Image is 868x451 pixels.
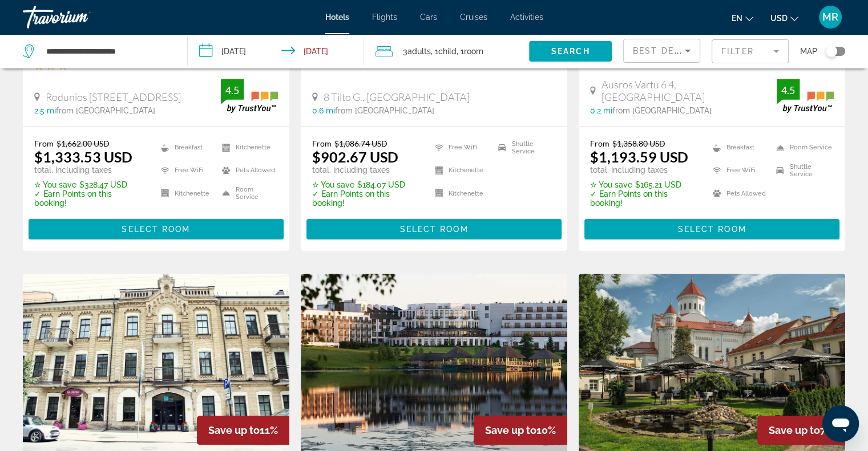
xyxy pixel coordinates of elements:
a: Cruises [460,13,487,22]
span: Map [800,43,817,59]
span: Select Room [677,225,746,234]
li: Kitchenette [429,185,492,202]
div: 10% [474,416,567,445]
span: , 1 [431,43,457,59]
div: 11% [197,416,289,445]
a: Select Room [584,222,839,234]
li: Room Service [770,139,834,156]
a: Hotels [325,13,349,22]
span: Adults [407,47,431,56]
a: Flights [372,13,397,22]
button: Search [529,41,612,62]
span: Rodunios [STREET_ADDRESS] [46,91,181,103]
li: Pets Allowed [707,185,770,202]
li: Room Service [216,185,278,202]
span: From [312,139,332,148]
button: User Menu [815,5,845,29]
span: Best Deals [633,46,692,55]
del: $1,662.00 USD [56,139,110,148]
del: $1,086.74 USD [334,139,387,148]
p: $184.07 USD [312,180,421,189]
ins: $902.67 USD [312,148,398,165]
button: Filter [712,39,789,64]
button: Toggle map [817,46,845,56]
button: Change language [732,10,753,26]
li: Free WiFi [707,162,770,179]
span: Save up to [208,424,260,436]
span: MR [822,11,838,23]
span: USD [770,14,788,23]
iframe: Button to launch messaging window [822,405,859,442]
img: trustyou-badge.svg [777,79,834,113]
button: Select Room [306,219,562,239]
mat-select: Sort by [633,44,691,58]
div: 4.5 [221,83,244,97]
a: Cars [420,13,437,22]
span: Room [464,47,483,56]
span: en [732,14,742,23]
div: 4.5 [777,83,800,97]
a: Activities [510,13,543,22]
p: $165.21 USD [590,180,699,189]
button: Travelers: 3 adults, 1 child [364,34,529,68]
span: from [GEOGRAPHIC_DATA] [612,106,712,115]
li: Breakfast [155,139,217,156]
span: From [34,139,54,148]
p: ✓ Earn Points on this booking! [34,189,147,208]
ins: $1,193.59 USD [590,148,688,165]
span: 8 Tilto G., [GEOGRAPHIC_DATA] [324,91,470,103]
span: From [590,139,609,148]
a: Select Room [306,222,562,234]
span: Child [438,47,457,56]
span: Save up to [485,424,536,436]
p: ✓ Earn Points on this booking! [590,189,699,208]
span: Select Room [399,225,468,234]
button: Select Room [29,219,284,239]
span: 3 [403,43,431,59]
li: Shuttle Service [492,139,556,156]
button: Change currency [770,10,798,26]
li: Breakfast [707,139,770,156]
img: trustyou-badge.svg [221,79,278,113]
a: Travorium [23,2,137,32]
li: Kitchenette [155,185,217,202]
a: Select Room [29,222,284,234]
span: 2.5 mi [34,106,56,115]
span: ✮ You save [34,180,76,189]
span: , 1 [457,43,483,59]
del: $1,358.80 USD [612,139,665,148]
span: Select Room [122,225,190,234]
p: ✓ Earn Points on this booking! [312,189,421,208]
span: from [GEOGRAPHIC_DATA] [56,106,155,115]
li: Kitchenette [216,139,278,156]
li: Shuttle Service [770,162,834,179]
ins: $1,333.53 USD [34,148,132,165]
span: 0.6 mi [312,106,335,115]
span: ✮ You save [312,180,354,189]
li: Free WiFi [429,139,492,156]
span: ✮ You save [590,180,632,189]
li: Free WiFi [155,162,217,179]
button: Check-in date: Jan 19, 2026 Check-out date: Jan 27, 2026 [188,34,364,68]
li: Kitchenette [429,162,492,179]
p: total, including taxes [590,165,699,174]
p: $328.47 USD [34,180,147,189]
li: Pets Allowed [216,162,278,179]
span: Search [551,47,590,56]
div: 7% [757,416,845,445]
p: total, including taxes [312,165,421,174]
button: Select Room [584,219,839,239]
span: Save up to [769,424,820,436]
span: Ausros Vartu 6 4, [GEOGRAPHIC_DATA] [601,78,777,103]
span: 0.2 mi [590,106,612,115]
p: total, including taxes [34,165,147,174]
span: from [GEOGRAPHIC_DATA] [335,106,434,115]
